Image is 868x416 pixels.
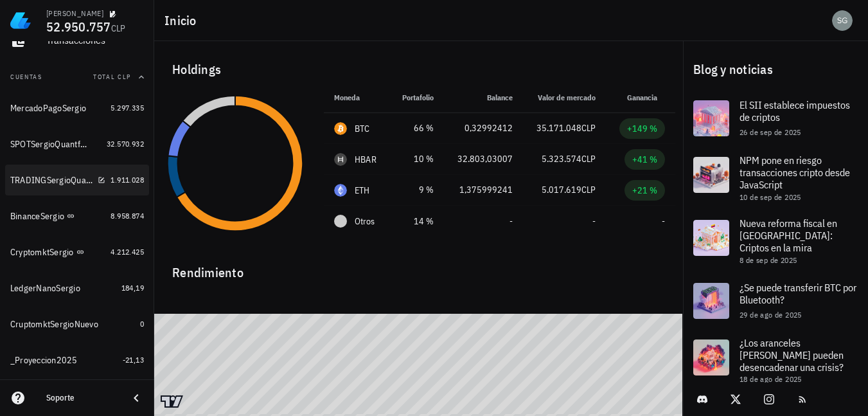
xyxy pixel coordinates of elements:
div: HBAR [355,153,376,166]
span: 52.950.757 [46,18,111,35]
div: 9 % [400,183,434,197]
span: ¿Se puede transferir BTC por Bluetooth? [740,281,856,306]
div: ETH-icon [334,184,347,197]
span: 35.171.048 [536,122,581,134]
span: El SII establece impuestos de criptos [740,98,850,123]
div: Holdings [162,49,675,90]
div: CruptomktSergioNuevo [10,319,98,330]
div: 66 % [400,122,434,135]
div: avatar [832,10,853,31]
span: 5.017.619 [542,184,581,195]
a: SPOTSergioQuantfury 32.570.932 [5,129,149,159]
span: 26 de sep de 2025 [740,127,801,137]
span: -21,13 [123,355,144,365]
a: MercadoPagoSergio 5.297.335 [5,93,149,123]
span: Nueva reforma fiscal en [GEOGRAPHIC_DATA]: Criptos en la mira [740,217,837,254]
span: 18 de ago de 2025 [740,374,802,384]
span: 8 de sep de 2025 [740,255,797,265]
span: 32.570.932 [107,139,144,149]
a: _Proyeccion2025 -21,13 [5,345,149,375]
div: [PERSON_NAME] [46,8,103,19]
div: Rendimiento [162,252,675,283]
div: Soporte [46,393,118,403]
a: TRADINGSergioQuantfury 1.911.028 [5,165,149,195]
div: MercadoPagoSergio [10,103,86,114]
div: +41 % [632,153,657,166]
div: +21 % [632,184,657,197]
a: Transacciones [5,26,149,57]
span: - [509,215,513,227]
span: CLP [111,23,126,34]
button: CuentasTotal CLP [5,62,149,93]
div: ETH [355,184,370,197]
div: +149 % [627,122,657,135]
span: Ganancia [627,93,665,102]
span: CLP [581,153,596,165]
span: 4.212.425 [111,247,144,257]
span: ¿Los aranceles [PERSON_NAME] pueden desencadenar una crisis? [740,336,844,374]
a: CryptomktSergio 4.212.425 [5,237,149,267]
div: 14 % [400,215,434,228]
div: HBAR-icon [334,153,347,166]
div: LedgerNanoSergio [10,283,80,294]
div: 10 % [400,152,434,166]
div: BinanceSergio [10,211,64,222]
div: TRADINGSergioQuantfury [10,175,93,186]
span: 10 de sep de 2025 [740,192,801,202]
span: 1.911.028 [111,175,144,185]
div: Blog y noticias [683,49,868,90]
a: Nueva reforma fiscal en [GEOGRAPHIC_DATA]: Criptos en la mira 8 de sep de 2025 [683,210,868,273]
span: 184,19 [121,283,144,293]
th: Moneda [324,82,389,113]
div: 32.803,03007 [454,152,513,166]
span: - [662,215,665,227]
th: Portafolio [389,82,444,113]
a: NPM pone en riesgo transacciones cripto desde JavaScript 10 de sep de 2025 [683,147,868,210]
span: 5.323.574 [542,153,581,165]
a: ¿Los aranceles [PERSON_NAME] pueden desencadenar una crisis? 18 de ago de 2025 [683,329,868,392]
div: _Proyeccion2025 [10,355,78,366]
span: Otros [355,215,375,228]
a: El SII establece impuestos de criptos 26 de sep de 2025 [683,90,868,147]
th: Balance [444,82,523,113]
span: CLP [581,122,596,134]
span: 0 [140,319,144,329]
span: NPM pone en riesgo transacciones cripto desde JavaScript [740,154,850,191]
div: BTC [355,122,370,135]
th: Valor de mercado [523,82,606,113]
div: 1,375999241 [454,183,513,197]
div: 0,32992412 [454,122,513,135]
div: SPOTSergioQuantfury [10,139,89,150]
span: 5.297.335 [111,103,144,113]
h1: Inicio [164,10,202,31]
a: ¿Se puede transferir BTC por Bluetooth? 29 de ago de 2025 [683,273,868,329]
div: BTC-icon [334,122,347,135]
div: CryptomktSergio [10,247,74,258]
span: - [592,215,596,227]
span: CLP [581,184,596,195]
span: Total CLP [93,73,131,81]
a: Charting by TradingView [161,395,183,408]
span: 29 de ago de 2025 [740,310,802,320]
a: BinanceSergio 8.958.874 [5,201,149,231]
span: 8.958.874 [111,211,144,221]
img: LedgiFi [10,10,31,31]
a: LedgerNanoSergio 184,19 [5,273,149,303]
a: CruptomktSergioNuevo 0 [5,309,149,339]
